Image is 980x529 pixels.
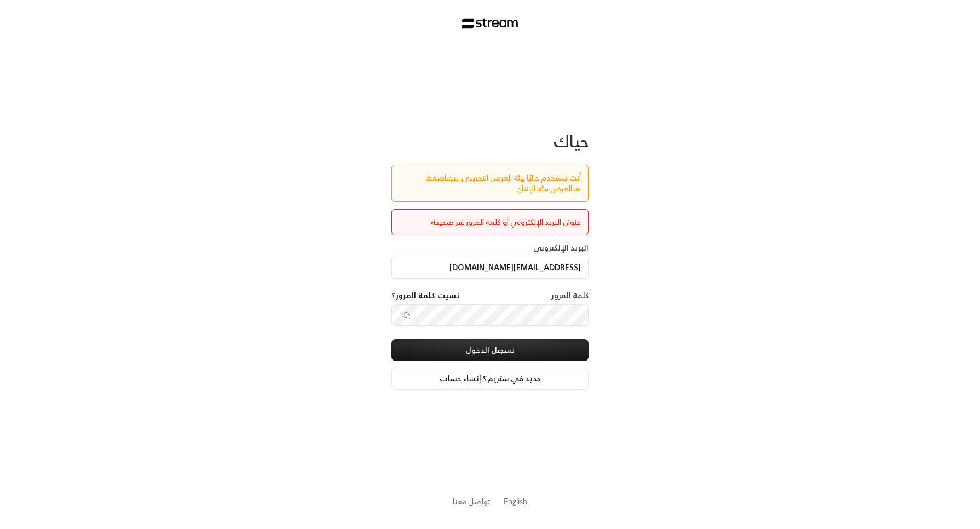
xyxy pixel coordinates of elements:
[426,171,581,195] a: اضغط هنا
[453,496,491,507] button: تواصل معنا
[551,290,589,301] label: كلمة المرور
[554,126,589,155] span: حياك
[399,217,581,228] div: عنوان البريد الإلكتروني أو كلمة المرور غير صحيحة
[504,491,527,511] a: English
[391,257,589,279] input: اكتب بريدك الإلكتروني هنا
[391,339,589,361] button: تسجيل الدخول
[391,290,459,301] a: نسيت كلمة المرور؟
[462,18,518,29] img: Stream Logo
[453,495,491,508] a: تواصل معنا
[533,242,589,253] label: البريد الإلكتروني
[397,306,414,324] button: toggle password visibility
[399,172,581,194] div: أنت تستخدم حاليًا بيئة العرض التجريبي. يرجى لعرض بيئة الإنتاج.
[391,368,589,390] a: جديد في ستريم؟ إنشاء حساب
